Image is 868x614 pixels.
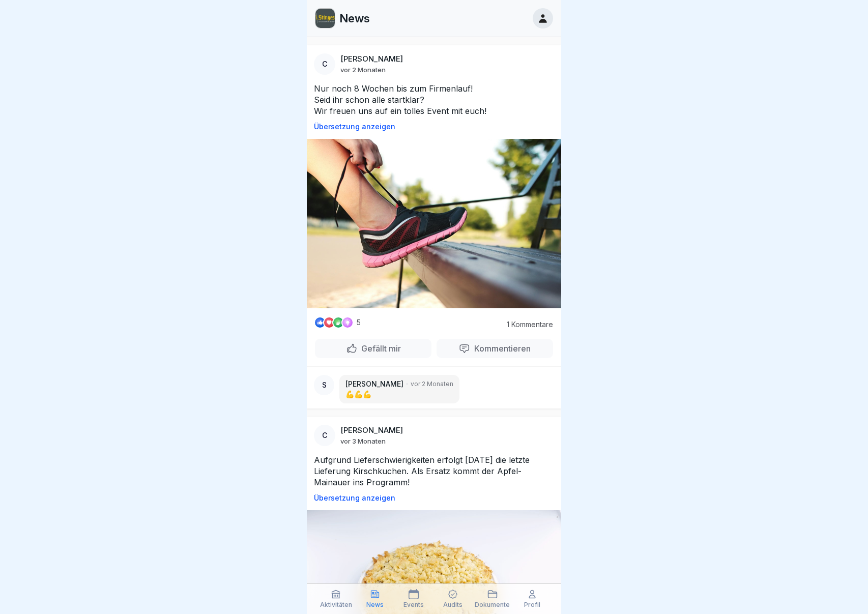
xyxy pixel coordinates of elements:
div: S [314,375,334,395]
img: t4974772tix0y2enzd62hwmc.png [315,9,335,28]
p: Übersetzung anzeigen [314,494,554,502]
p: News [366,601,384,608]
p: Profil [524,601,540,608]
p: [PERSON_NAME] [345,379,403,389]
p: 1 Kommentare [497,320,553,329]
p: [PERSON_NAME] [340,54,403,64]
p: Aktivitäten [320,601,352,608]
p: vor 2 Monaten [411,379,453,389]
p: Aufgrund Lieferschwierigkeiten erfolgt [DATE] die letzte Lieferung Kirschkuchen. Als Ersatz kommt... [314,454,554,488]
div: C [314,425,335,446]
p: Dokumente [475,601,510,608]
div: C [314,53,335,75]
p: 5 [357,318,361,327]
p: Events [403,601,424,608]
p: Kommentieren [470,343,531,354]
p: vor 2 Monaten [340,66,386,74]
p: [PERSON_NAME] [340,426,403,435]
p: Nur noch 8 Wochen bis zum Firmenlauf! Seid ihr schon alle startklar? Wir freuen uns auf ein tolle... [314,83,554,116]
p: vor 3 Monaten [340,437,386,445]
p: Übersetzung anzeigen [314,123,554,131]
p: Audits [443,601,462,608]
p: 💪💪💪 [345,389,453,399]
img: Post Image [307,139,561,308]
p: News [339,12,370,25]
p: Gefällt mir [357,343,401,354]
